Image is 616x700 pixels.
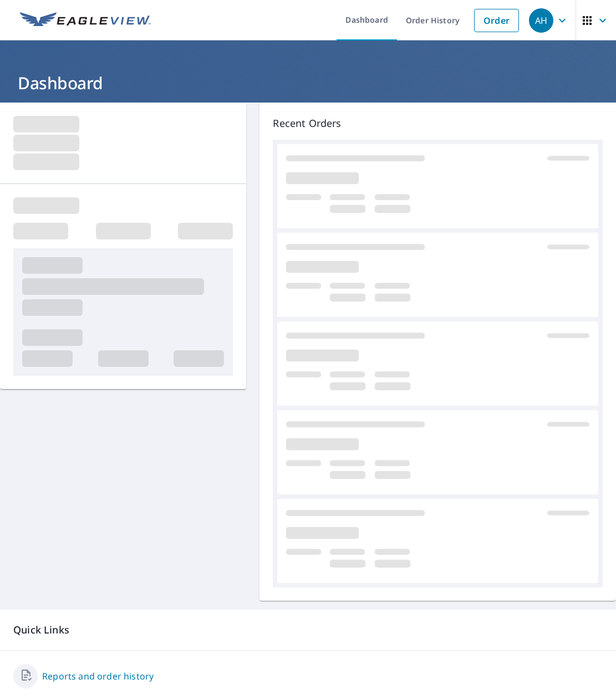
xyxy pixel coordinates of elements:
[529,8,553,33] div: AH
[474,9,519,32] a: Order
[273,116,603,131] p: Recent Orders
[13,71,603,94] h1: Dashboard
[42,670,154,683] a: Reports and order history
[13,623,603,637] p: Quick Links
[20,12,151,29] img: EV Logo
